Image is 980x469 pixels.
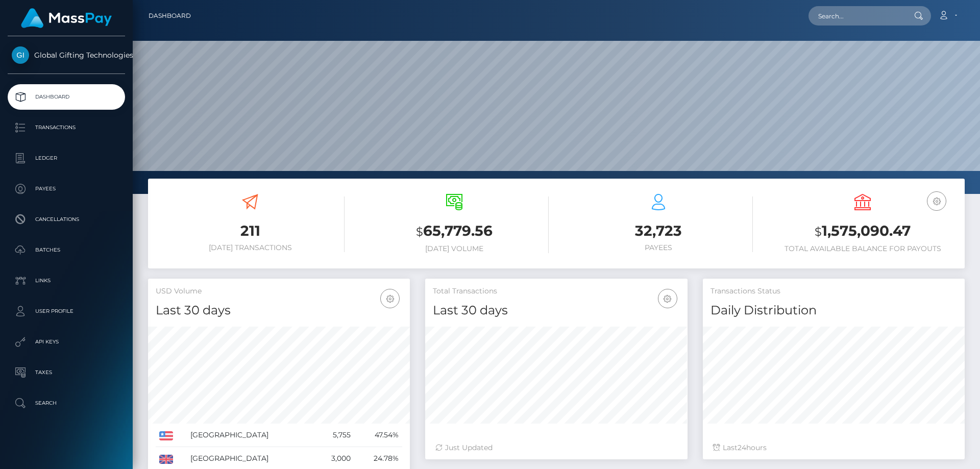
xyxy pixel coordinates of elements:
span: 24 [738,443,746,452]
span: Global Gifting Technologies Inc [8,51,125,60]
p: Batches [12,242,121,258]
a: Links [8,268,125,293]
h3: 65,779.56 [360,221,549,242]
img: MassPay Logo [21,8,112,28]
a: Dashboard [8,84,125,110]
p: Transactions [12,120,121,135]
h4: Last 30 days [156,302,402,319]
a: Search [8,390,125,416]
h4: Last 30 days [433,302,679,319]
img: Global Gifting Technologies Inc [12,46,29,64]
p: Payees [12,181,121,196]
p: API Keys [12,334,121,350]
h3: 1,575,090.47 [768,221,957,242]
a: Dashboard [149,5,191,27]
td: 47.54% [354,424,402,447]
h6: [DATE] Transactions [156,243,345,252]
div: Just Updated [435,442,677,453]
p: Taxes [12,365,121,380]
h5: Total Transactions [433,286,679,297]
p: Search [12,396,121,411]
small: $ [416,225,423,239]
h3: 32,723 [564,221,753,241]
h6: [DATE] Volume [360,244,549,253]
a: Ledger [8,145,125,171]
p: Ledger [12,151,121,166]
small: $ [815,225,822,239]
a: Cancellations [8,207,125,232]
a: Transactions [8,115,125,140]
h6: Total Available Balance for Payouts [768,244,957,253]
p: Cancellations [12,212,121,227]
img: US.png [159,431,173,440]
td: 5,755 [314,424,354,447]
input: Search... [808,6,904,26]
p: User Profile [12,304,121,319]
a: Payees [8,176,125,202]
h5: Transactions Status [710,286,957,297]
td: [GEOGRAPHIC_DATA] [187,424,314,447]
h5: USD Volume [156,286,402,297]
h6: Payees [564,243,753,252]
p: Links [12,273,121,288]
div: Last hours [713,442,954,453]
a: API Keys [8,329,125,355]
a: Taxes [8,360,125,385]
img: GB.png [159,455,173,464]
a: Batches [8,237,125,263]
a: User Profile [8,299,125,324]
h4: Daily Distribution [710,302,957,319]
h3: 211 [156,221,345,241]
p: Dashboard [12,89,121,105]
